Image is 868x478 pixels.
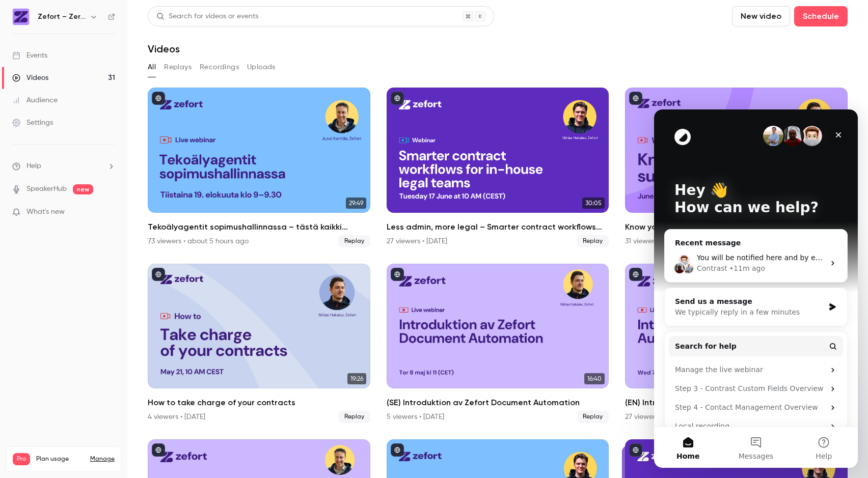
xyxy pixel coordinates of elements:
[387,412,444,422] div: 5 viewers • [DATE]
[625,88,848,247] a: 21:31Know your suppliers – Vendor management, audits and NIS2 compliance31 viewers • [DATE]Replay
[12,161,115,172] li: help-dropdown-opener
[148,397,370,409] h2: How to take charge of your contracts
[13,453,30,465] span: Pro
[391,92,404,105] button: published
[103,208,115,217] iframe: Noticeable Trigger
[21,274,171,285] div: Step 3 - Contrast Custom Fields Overview
[577,235,609,247] span: Replay
[148,88,370,247] a: 29:49Tekoälyagentit sopimushallinnassa – tästä kaikki puhuvat juuri nyt73 viewers • about 5 hours...
[387,264,609,424] a: 16:40(SE) Introduktion av Zefort Document Automation5 viewers • [DATE]Replay
[391,443,404,457] button: published
[794,6,848,26] button: Schedule
[21,198,170,208] div: We typically reply in a few minutes
[148,264,370,424] li: How to take charge of your contracts
[38,12,86,22] h6: Zefort – Zero-Effort Contract Management
[625,397,848,409] h2: (EN) Introducing Zefort Document Automation
[12,50,47,61] div: Events
[43,154,73,164] div: Contrast
[21,312,171,322] div: Local recording
[10,178,194,217] div: Send us a messageWe typically reply in a few minutes
[387,397,609,409] h2: (SE) Introduktion av Zefort Document Automation
[247,59,276,75] button: Uploads
[148,6,848,472] section: Videos
[732,6,790,26] button: New video
[21,187,170,198] div: Send us a message
[148,43,180,55] h1: Videos
[625,236,685,246] div: 31 viewers • [DATE]
[629,268,642,281] button: published
[625,412,686,422] div: 27 viewers • [DATE]
[338,411,370,423] span: Replay
[629,92,642,105] button: published
[136,318,204,358] button: Help
[15,251,189,270] div: Manage the live webinar
[26,207,65,217] span: What's new
[625,88,848,247] li: Know your suppliers – Vendor management, audits and NIS2 compliance
[26,161,41,172] span: Help
[12,73,48,83] div: Videos
[13,9,29,25] img: Zefort – Zero-Effort Contract Management
[36,455,84,463] span: Plan usage
[152,443,165,457] button: published
[387,221,609,233] h2: Less admin, more legal – Smarter contract workflows for in-house teams
[15,270,189,289] div: Step 3 - Contrast Custom Fields Overview
[387,88,609,247] a: 30:05Less admin, more legal – Smarter contract workflows for in-house teams27 viewers • [DATE]Replay
[347,373,366,384] span: 19:26
[43,144,368,152] span: You will be notified here and by email ([PERSON_NAME][EMAIL_ADDRESS][DOMAIN_NAME])
[68,318,135,358] button: Messages
[625,264,848,424] li: (EN) Introducing Zefort Document Automation
[73,184,93,194] span: new
[654,109,858,468] iframe: Intercom live chat
[148,412,205,422] div: 4 viewers • [DATE]
[148,221,370,233] h2: Tekoälyagentit sopimushallinnassa – tästä kaikki puhuvat juuri nyt
[200,59,239,75] button: Recordings
[338,235,370,247] span: Replay
[582,198,605,209] span: 30:05
[85,343,120,350] span: Messages
[21,255,171,266] div: Manage the live webinar
[387,236,447,246] div: 27 viewers • [DATE]
[161,343,178,350] span: Help
[387,88,609,247] li: Less admin, more legal – Smarter contract workflows for in-house teams
[21,232,83,242] span: Search for help
[15,227,189,247] button: Search for help
[21,293,171,303] div: Step 4 - Contact Management Overview
[625,264,848,424] a: 20:21(EN) Introducing Zefort Document Automation27 viewers • [DATE]Replay
[391,268,404,281] button: published
[15,307,189,326] div: Local recording
[148,236,249,246] div: 73 viewers • about 5 hours ago
[90,455,115,463] a: Manage
[156,11,258,22] div: Search for videos or events
[387,264,609,424] li: (SE) Introduktion av Zefort Document Automation
[625,221,848,233] h2: Know your suppliers – Vendor management, audits and NIS2 compliance
[75,154,111,164] div: • 11m ago
[346,198,366,209] span: 29:49
[12,118,53,128] div: Settings
[152,268,165,281] button: published
[12,95,58,105] div: Audience
[175,16,194,35] div: Close
[22,343,45,350] span: Home
[148,264,370,424] a: 19:26How to take charge of your contracts4 viewers • [DATE]Replay
[148,59,156,75] button: All
[15,289,189,307] div: Step 4 - Contact Management Overview
[577,411,609,423] span: Replay
[629,443,642,457] button: published
[152,92,165,105] button: published
[26,184,67,194] a: SpeakerHub
[164,59,192,75] button: Replays
[148,88,370,247] li: Tekoälyagentit sopimushallinnassa – tästä kaikki puhuvat juuri nyt
[584,373,605,384] span: 16:40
